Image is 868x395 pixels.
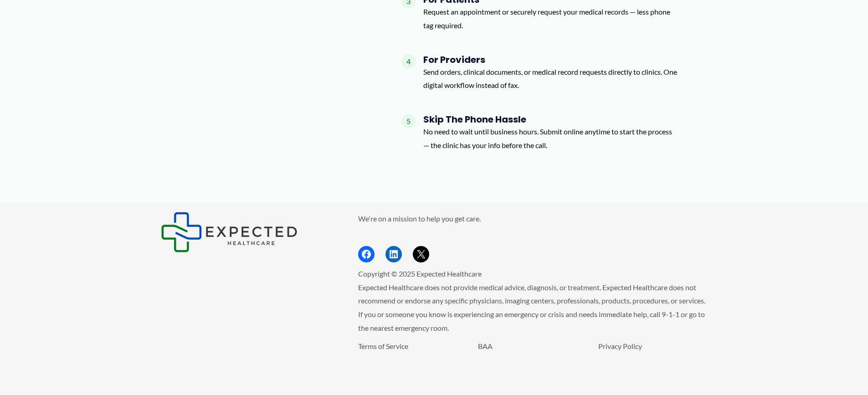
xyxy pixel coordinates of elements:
[478,342,493,350] a: BAA
[358,283,705,332] span: Expected Healthcare does not provide medical advice, diagnosis, or treatment. Expected Healthcare...
[401,54,416,69] span: 4
[423,65,678,92] p: Send orders, clinical documents, or medical record requests directly to clinics. One digital work...
[423,114,678,125] h4: Skip the Phone Hassle
[358,269,482,278] span: Copyright © 2025 Expected Healthcare
[358,339,708,374] aside: Footer Widget 3
[358,212,708,226] p: We're on a mission to help you get care.
[161,212,298,252] img: Expected Healthcare Logo - side, dark font, small
[423,54,678,65] h4: For Providers
[401,114,416,128] span: 5
[358,212,708,262] aside: Footer Widget 2
[358,342,408,350] a: Terms of Service
[423,125,678,152] p: No need to wait until business hours. Submit online anytime to start the process — the clinic has...
[598,342,642,350] a: Privacy Policy
[161,212,335,252] aside: Footer Widget 1
[423,5,678,32] p: Request an appointment or securely request your medical records — less phone tag required.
